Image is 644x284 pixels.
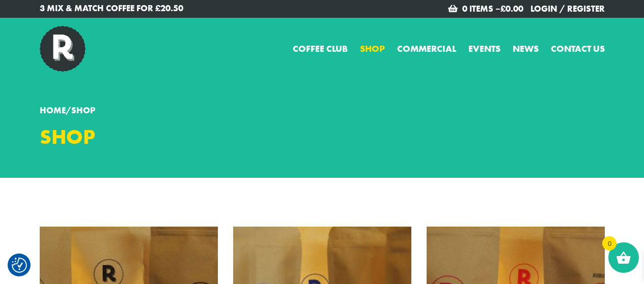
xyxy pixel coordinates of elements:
a: Coffee Club [293,42,348,55]
a: Shop [360,42,385,55]
a: 0 items –£0.00 [462,3,523,14]
a: Login / Register [530,3,605,14]
a: News [513,42,539,55]
button: Consent Preferences [12,258,27,273]
a: Contact us [551,42,605,55]
a: Home [40,105,66,116]
span: 0 [602,236,617,250]
img: Relish Coffee [40,26,86,72]
a: 3 Mix & Match Coffee for £20.50 [40,2,315,15]
a: Events [468,42,500,55]
span: £ [500,3,506,14]
img: Revisit consent button [12,258,27,273]
h1: Shop [40,125,315,149]
bdi: 0.00 [500,3,523,14]
a: Commercial [397,42,456,55]
span: Shop [71,105,95,116]
span: / [40,105,95,116]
